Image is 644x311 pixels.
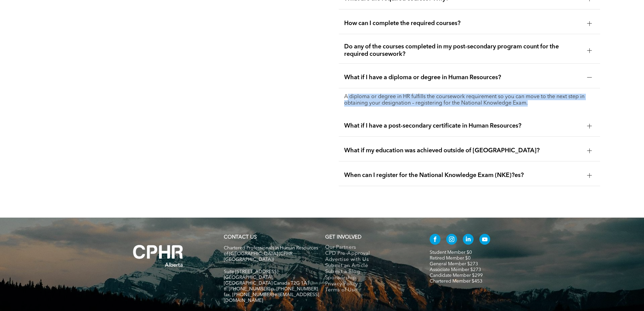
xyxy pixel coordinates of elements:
a: General Member $273 [430,262,478,266]
a: Associate Member $273 [430,267,481,272]
a: CPD Pre-Approval [325,251,415,257]
img: A white background with a few lines on it [119,231,197,281]
a: Student Member $0 [430,250,472,255]
a: Retired Member $0 [430,256,471,261]
span: [GEOGRAPHIC_DATA], [GEOGRAPHIC_DATA] Canada T2G 1A1 [224,275,310,286]
span: fax. [PHONE_NUMBER] e:[EMAIL_ADDRESS][DOMAIN_NAME] [224,292,319,303]
a: instagram [446,234,457,246]
span: What if I have a post-secondary certificate in Human Resources? [344,122,582,130]
a: Chartered Member $453 [430,279,482,284]
a: Terms of Use [325,287,415,293]
a: Advertise with Us [325,257,415,263]
a: Our Partners [325,245,415,251]
span: Chartered Professionals in Human Resources of [GEOGRAPHIC_DATA] (CPHR [GEOGRAPHIC_DATA]) [224,246,318,262]
a: facebook [430,234,440,246]
a: Sponsorship [325,275,415,281]
a: Submit a Blog [325,269,415,275]
a: youtube [479,234,490,246]
span: Suite [STREET_ADDRESS] [224,269,278,274]
span: GET INVOLVED [325,235,361,240]
a: Candidate Member $299 [430,273,483,278]
span: When can I register for the National Knowledge Exam (NKE)?es? [344,172,582,179]
a: Submit an Article [325,263,415,269]
span: What if my education was achieved outside of [GEOGRAPHIC_DATA]? [344,147,582,154]
span: Do any of the courses completed in my post-secondary program count for the required coursework? [344,43,582,58]
a: linkedin [463,234,474,246]
span: tf. [PHONE_NUMBER] p. [PHONE_NUMBER] [224,287,318,291]
span: How can I complete the required courses? [344,20,582,27]
a: CONTACT US [224,235,257,240]
span: What if I have a diploma or degree in Human Resources? [344,74,582,81]
p: A diploma or degree in HR fulfills the coursework requirement so you can move to the next step in... [344,94,595,107]
a: Privacy Policy [325,281,415,287]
